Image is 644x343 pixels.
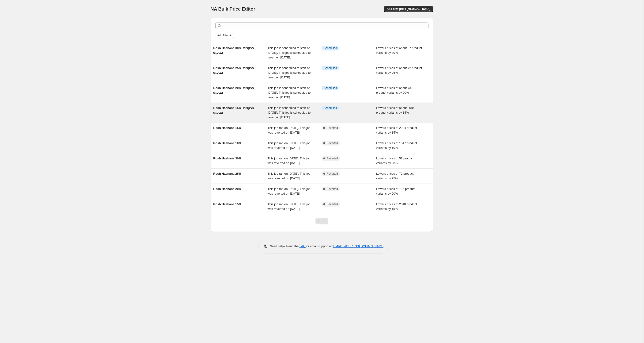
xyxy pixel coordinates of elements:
[376,202,417,211] span: Lowers prices of 2048 product variants by 15%
[376,126,417,134] span: Lowers prices of 2084 product variants by 15%
[376,66,422,74] span: Lowers prices of about 72 product variants by 25%
[213,157,242,160] span: Rosh Hashana 30%
[327,187,338,191] span: Reverted
[299,244,306,248] a: FAQ
[324,66,337,70] span: Scheduled
[324,86,337,90] span: Scheduled
[268,66,311,79] span: This job is scheduled to start on [DATE]. This job is scheduled to revert on [DATE].
[268,86,311,99] span: This job is scheduled to start on [DATE]. This job is scheduled to revert on [DATE].
[376,46,422,54] span: Lowers prices of about 57 product variants by 30%
[333,244,384,248] a: [EMAIL_ADDRESS][DOMAIN_NAME]
[268,172,311,180] span: This job ran on [DATE]. This job was reverted on [DATE].
[213,66,254,74] span: Rosh Hashana 25%- בעקבות הביקוש
[268,46,311,59] span: This job is scheduled to start on [DATE]. This job is scheduled to revert on [DATE].
[213,187,242,191] span: Rosh Hashana 20%
[376,86,413,94] span: Lowers prices of about 737 product variants by 20%
[268,141,311,150] span: This job ran on [DATE]. This job was reverted on [DATE].
[327,172,338,176] span: Reverted
[376,187,415,195] span: Lowers prices of 736 product variants by 20%
[215,33,234,38] button: Add filter
[376,106,414,114] span: Lowers prices of about 2084 product variants by 15%
[376,172,414,180] span: Lowers prices of 72 product variants by 25%
[327,157,338,160] span: Reverted
[268,126,311,134] span: This job ran on [DATE]. This job was reverted on [DATE].
[324,46,337,50] span: Scheduled
[327,202,338,206] span: Reverted
[384,6,433,12] button: Add new price [MEDICAL_DATA]
[376,157,414,165] span: Lowers prices of 57 product variants by 30%
[213,126,242,130] span: Rosh Hashana 15%
[268,202,311,211] span: This job ran on [DATE]. This job was reverted on [DATE].
[268,157,311,165] span: This job ran on [DATE]. This job was reverted on [DATE].
[213,46,254,54] span: Rosh Hashana 30%- בעקבות הביקוש
[315,218,328,224] nav: Pagination
[268,106,311,119] span: This job is scheduled to start on [DATE]. This job is scheduled to revert on [DATE].
[217,34,228,37] span: Add filter
[213,202,242,206] span: Rosh Hashana 15%
[213,106,254,114] span: Rosh Hashana 15%- בעקבות הביקוש
[268,187,311,195] span: This job ran on [DATE]. This job was reverted on [DATE].
[324,106,337,110] span: Scheduled
[213,141,242,145] span: Rosh Hashana 10%
[327,126,338,130] span: Reverted
[322,218,328,224] button: Next
[387,7,430,11] span: Add new price [MEDICAL_DATA]
[270,244,300,248] span: Need help? Read the
[213,172,242,175] span: Rosh Hashana 25%
[306,244,333,248] span: or email support at
[327,141,338,145] span: Reverted
[213,86,254,94] span: Rosh Hashana 20%- בעקבות הביקוש
[211,6,255,12] span: NA Bulk Price Editor
[376,141,417,150] span: Lowers prices of 1047 product variants by 10%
